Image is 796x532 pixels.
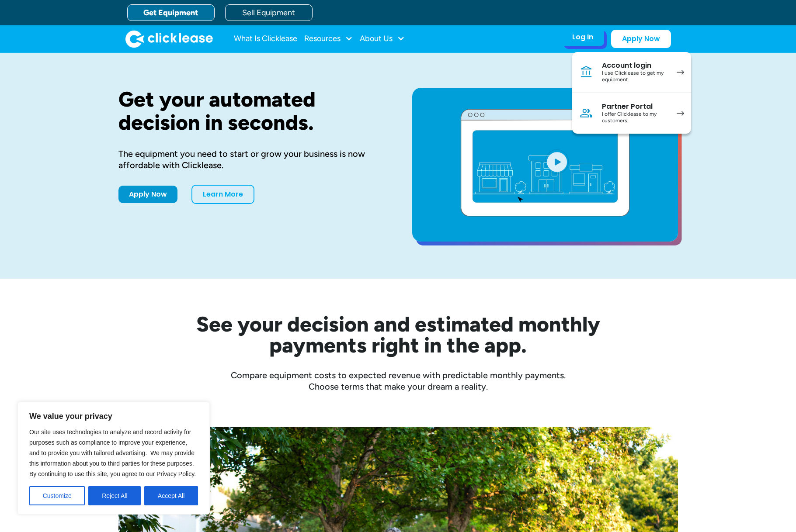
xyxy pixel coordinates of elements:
[572,33,593,41] div: Log In
[611,30,671,48] a: Apply Now
[360,30,405,48] div: About Us
[127,4,215,21] a: Get Equipment
[572,52,691,93] a: Account loginI use Clicklease to get my equipment
[225,4,313,21] a: Sell Equipment
[677,111,684,116] img: arrow
[602,70,668,83] div: I use Clicklease to get my equipment
[125,30,213,48] a: home
[17,402,210,515] div: We value your privacy
[602,102,668,111] div: Partner Portal
[545,149,569,174] img: Blue play button logo on a light blue circular background
[153,314,643,356] h2: See your decision and estimated monthly payments right in the app.
[118,186,177,203] a: Apply Now
[29,428,196,477] span: Our site uses technologies to analyze and record activity for purposes such as compliance to impr...
[191,185,254,204] a: Learn More
[118,370,678,392] div: Compare equipment costs to expected revenue with predictable monthly payments. Choose terms that ...
[412,88,678,242] a: open lightbox
[118,88,384,134] h1: Get your automated decision in seconds.
[29,411,198,421] p: We value your privacy
[579,106,593,120] img: Person icon
[118,148,384,171] div: The equipment you need to start or grow your business is now affordable with Clicklease.
[304,30,353,48] div: Resources
[125,30,213,48] img: Clicklease logo
[579,65,593,79] img: Bank icon
[88,486,141,505] button: Reject All
[602,111,668,124] div: I offer Clicklease to my customers.
[29,486,85,505] button: Customize
[144,486,198,505] button: Accept All
[677,70,684,75] img: arrow
[572,52,691,134] nav: Log In
[572,93,691,134] a: Partner PortalI offer Clicklease to my customers.
[234,30,297,48] a: What Is Clicklease
[602,61,668,70] div: Account login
